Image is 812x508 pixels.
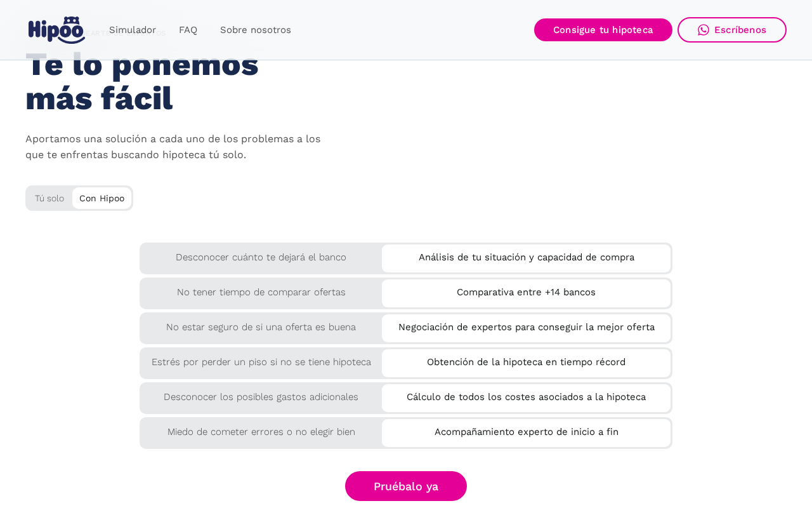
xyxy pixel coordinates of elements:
[534,18,672,41] a: Consigue tu hipoteca
[72,187,131,206] div: Con Hipoo
[382,384,671,405] div: Cálculo de todos los costes asociados a la hipoteca
[209,18,303,43] a: Sobre nosotros
[98,18,167,43] a: Simulador
[140,417,383,440] div: Miedo de cometer errores o no elegir bien
[382,314,671,335] div: Negociación de expertos para conseguir la mejor oferta
[140,243,383,265] div: Desconocer cuánto te dejará el banco
[140,277,383,300] div: No tener tiempo de comparar ofertas
[25,131,330,163] p: Aportamos una solución a cada uno de los problemas a los que te enfrentas buscando hipoteca tú solo.
[25,11,88,49] a: home
[678,17,787,43] a: Escríbenos
[140,312,383,335] div: No estar seguro de si una oferta es buena
[382,279,671,300] div: Comparativa entre +14 bancos
[25,47,318,116] h2: Te lo ponemos más fácil
[25,185,133,206] div: Tú solo
[140,347,383,370] div: Estrés por perder un piso si no se tiene hipoteca
[345,471,467,501] a: Pruébalo ya
[382,244,671,265] div: Análisis de tu situación y capacidad de compra
[167,18,209,43] a: FAQ
[382,419,671,440] div: Acompañamiento experto de inicio a fin
[382,349,671,370] div: Obtención de la hipoteca en tiempo récord
[140,382,383,405] div: Desconocer los posibles gastos adicionales
[714,24,766,36] div: Escríbenos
